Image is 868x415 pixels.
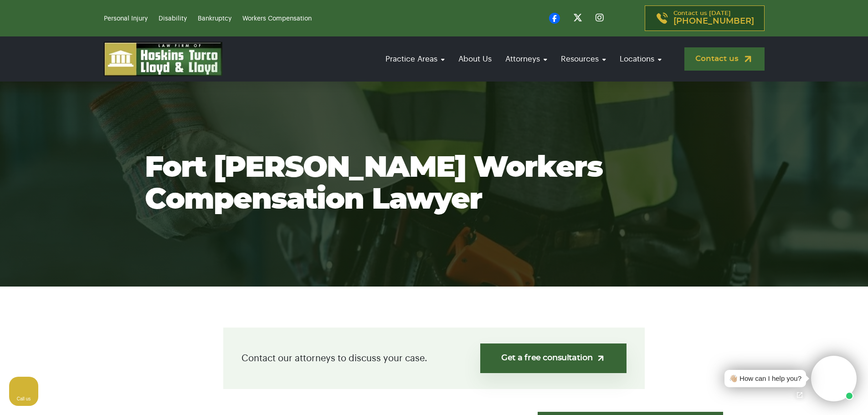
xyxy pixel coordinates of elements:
[159,15,187,22] a: Disability
[104,15,148,22] a: Personal Injury
[645,5,765,31] a: Contact us [DATE][PHONE_NUMBER]
[104,42,222,76] img: logo
[198,15,231,22] a: Bankruptcy
[729,374,801,384] div: 👋🏼 How can I help you?
[673,10,754,26] p: Contact us [DATE]
[223,328,645,389] div: Contact our attorneys to discuss your case.
[381,46,449,72] a: Practice Areas
[615,46,666,72] a: Locations
[556,46,611,72] a: Resources
[684,47,765,71] a: Contact us
[501,46,552,72] a: Attorneys
[480,343,627,373] a: Get a free consultation
[145,152,724,216] h1: Fort [PERSON_NAME] Workers Compensation Lawyer
[790,385,809,405] a: Open chat
[596,354,606,363] img: arrow-up-right-light.svg
[17,396,31,401] span: Call us
[242,15,312,22] a: Workers Compensation
[454,46,496,72] a: About Us
[673,17,754,26] span: [PHONE_NUMBER]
